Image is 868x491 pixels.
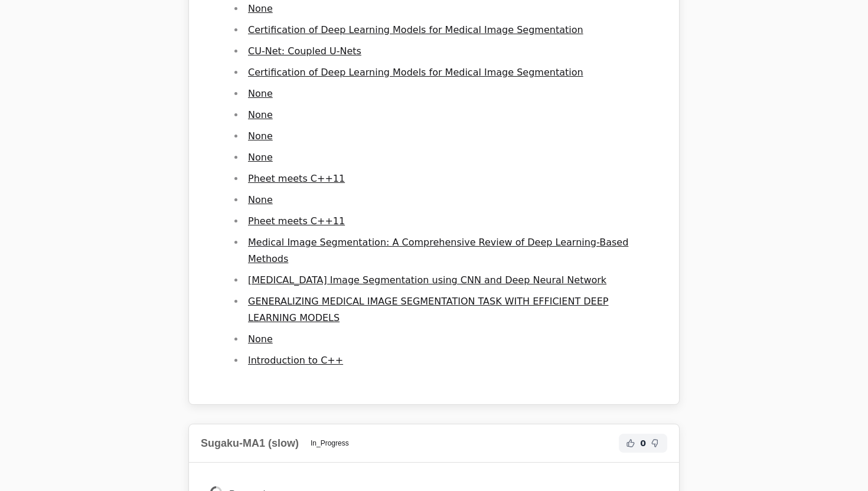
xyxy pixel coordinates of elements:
[648,436,663,450] button: Not Helpful
[248,88,273,99] a: None
[248,194,273,205] a: None
[624,436,638,450] button: Helpful
[304,436,356,450] span: In_Progress
[201,435,299,451] h2: Sugaku-MA1 (slow)
[248,333,273,345] a: None
[248,3,273,14] a: None
[640,437,646,449] span: 0
[248,45,361,57] a: CU-Net: Coupled U-Nets
[248,67,583,78] a: Certification of Deep Learning Models for Medical Image Segmentation
[248,173,345,184] a: Pheet meets C++11
[248,152,273,163] a: None
[248,274,606,286] a: [MEDICAL_DATA] Image Segmentation using CNN and Deep Neural Network
[248,130,273,142] a: None
[248,24,583,35] a: Certification of Deep Learning Models for Medical Image Segmentation
[248,296,608,323] a: GENERALIZING MEDICAL IMAGE SEGMENTATION TASK WITH EFFICIENT DEEP LEARNING MODELS
[248,215,345,227] a: Pheet meets C++11
[248,355,343,366] a: Introduction to C++
[248,109,273,120] a: None
[248,237,628,264] a: Medical Image Segmentation: A Comprehensive Review of Deep Learning-Based Methods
